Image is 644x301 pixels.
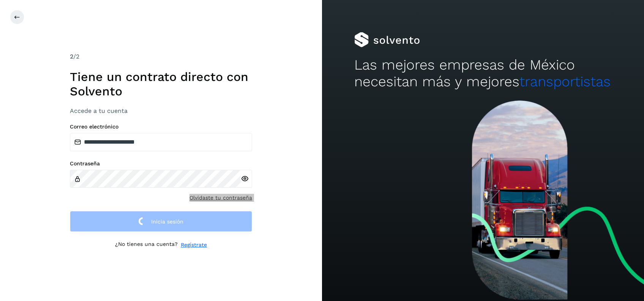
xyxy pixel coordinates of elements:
div: /2 [70,52,252,61]
h3: Accede a tu cuenta [70,107,252,114]
h2: Las mejores empresas de México necesitan más y mejores [354,57,612,90]
label: Contraseña [70,160,252,167]
span: transportistas [519,73,611,90]
span: Inicia sesión [151,219,183,224]
a: Olvidaste tu contraseña [189,194,252,202]
h1: Tiene un contrato directo con Solvento [70,70,252,99]
p: ¿No tienes una cuenta? [115,241,178,249]
a: Regístrate [181,241,207,249]
label: Correo electrónico [70,124,252,130]
span: 2 [70,53,73,60]
button: Inicia sesión [70,211,252,232]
